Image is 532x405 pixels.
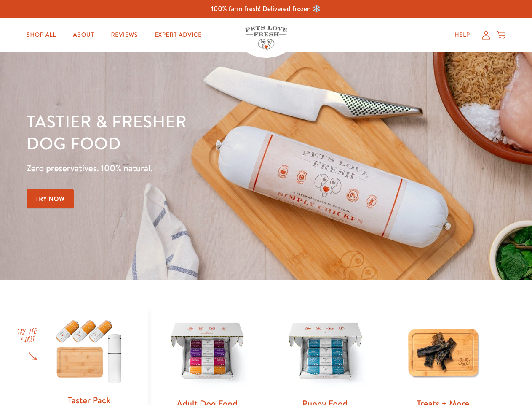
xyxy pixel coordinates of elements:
a: Try Now [27,189,74,208]
p: Zero preservatives. 100% natural. [27,161,346,176]
a: About [66,27,101,43]
a: Shop All [20,27,63,43]
h1: Tastier & fresher dog food [27,110,346,154]
a: Help [448,27,477,43]
a: Expert Advice [148,27,209,43]
img: Pets Love Fresh [245,26,287,51]
a: Reviews [104,27,144,43]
